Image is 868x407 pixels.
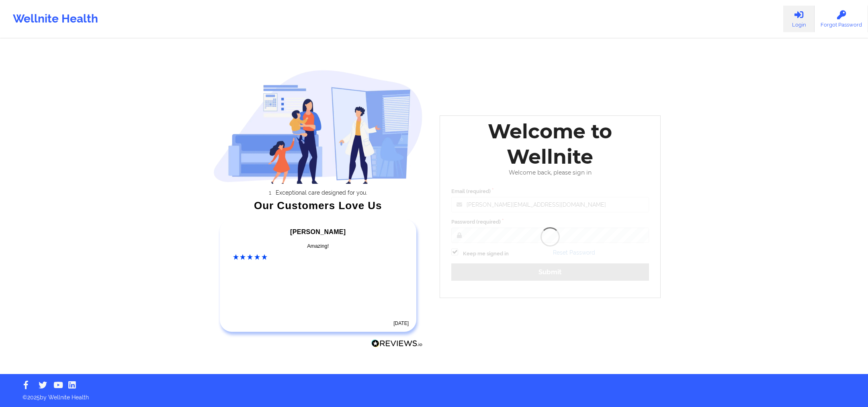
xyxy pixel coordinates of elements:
[446,119,655,169] div: Welcome to Wellnite
[233,242,403,250] div: Amazing!
[446,169,655,176] div: Welcome back, please sign in
[371,339,423,350] a: Reviews.io Logo
[220,189,423,196] li: Exceptional care designed for you.
[290,228,346,235] span: [PERSON_NAME]
[783,6,815,32] a: Login
[393,321,409,326] time: [DATE]
[815,6,868,32] a: Forgot Password
[213,201,423,210] div: Our Customers Love Us
[371,339,423,348] img: Reviews.io Logo
[213,70,423,183] img: wellnite-auth-hero_200.c722682e.png
[17,388,851,401] p: © 2025 by Wellnite Health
